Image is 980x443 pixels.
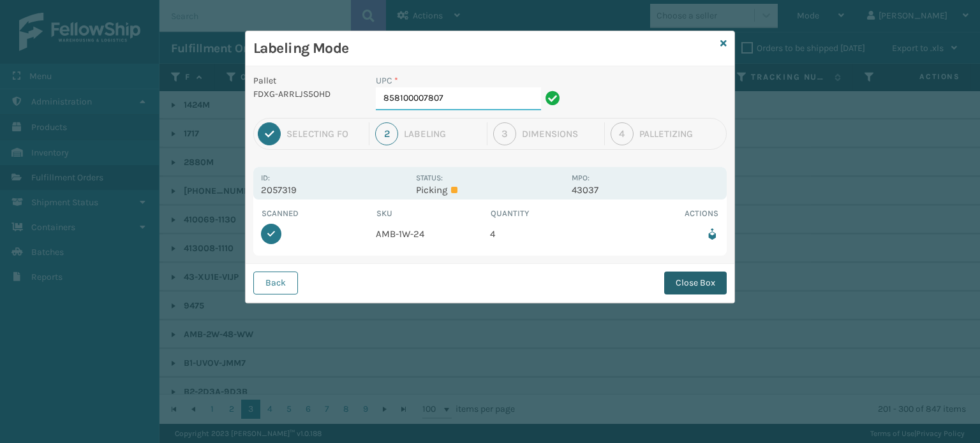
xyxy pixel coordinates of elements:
label: UPC [376,74,398,87]
button: Close Box [664,272,727,294]
td: 4 [490,220,605,248]
th: Scanned [261,207,376,220]
div: 3 [493,122,516,145]
div: Selecting FO [286,128,363,140]
div: Dimensions [522,128,598,140]
p: Pallet [253,74,360,87]
th: SKU [376,207,491,220]
p: 43037 [572,184,719,196]
p: FDXG-ARRLJS5OHD [253,87,360,101]
p: 2057319 [261,184,408,196]
h3: Labeling Mode [253,39,715,58]
th: Actions [605,207,720,220]
td: AMB-1W-24 [376,220,491,248]
div: 4 [611,122,634,145]
td: Remove from box [605,220,720,248]
label: Id: [261,173,270,182]
button: Back [253,272,298,294]
th: Quantity [490,207,605,220]
div: Labeling [404,128,480,140]
p: Picking [416,184,563,196]
label: Status: [416,173,443,182]
div: 1 [258,122,281,145]
label: MPO: [572,173,590,182]
div: 2 [375,122,398,145]
div: Palletizing [639,128,722,140]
